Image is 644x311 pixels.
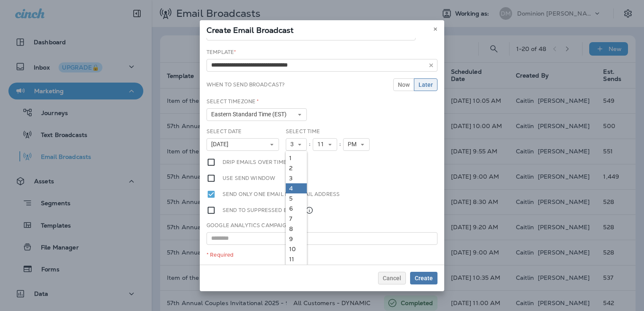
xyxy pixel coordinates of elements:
span: 11 [317,141,327,148]
a: 2 [286,163,307,173]
button: Eastern Standard Time (EST) [207,108,307,121]
label: Template [207,49,236,56]
a: 12 [286,264,307,274]
label: Select Date [207,128,242,135]
button: Create [410,272,437,284]
a: 3 [286,173,307,183]
span: 3 [290,141,297,148]
a: 5 [286,193,307,204]
label: Use send window [223,174,275,183]
a: 6 [286,204,307,214]
div: Create Email Broadcast [200,20,444,38]
a: 11 [286,254,307,264]
div: * Required [207,252,437,258]
button: Cancel [378,272,406,284]
div: : [307,138,313,151]
a: 4 [286,183,307,193]
button: 3 [286,138,307,151]
div: : [337,138,343,151]
label: Send only one email per email address [223,190,340,199]
label: Send to suppressed emails. [223,206,314,215]
a: 7 [286,214,307,224]
span: Later [419,82,433,88]
button: 11 [313,138,337,151]
button: PM [343,138,370,151]
button: [DATE] [207,138,279,151]
span: Cancel [383,275,401,281]
a: 8 [286,224,307,234]
a: 10 [286,244,307,254]
button: Now [393,78,414,91]
label: Select Timezone [207,98,259,105]
label: Select Time [286,128,320,135]
span: Create [415,275,433,281]
span: PM [348,141,360,148]
span: Now [398,82,410,88]
button: Later [414,78,437,91]
a: 1 [286,153,307,163]
label: When to send broadcast? [207,81,284,88]
label: Drip emails over time [223,158,287,167]
a: 9 [286,234,307,244]
span: [DATE] [211,141,232,148]
label: Google Analytics Campaign Title [207,222,306,229]
span: Eastern Standard Time (EST) [211,111,290,118]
